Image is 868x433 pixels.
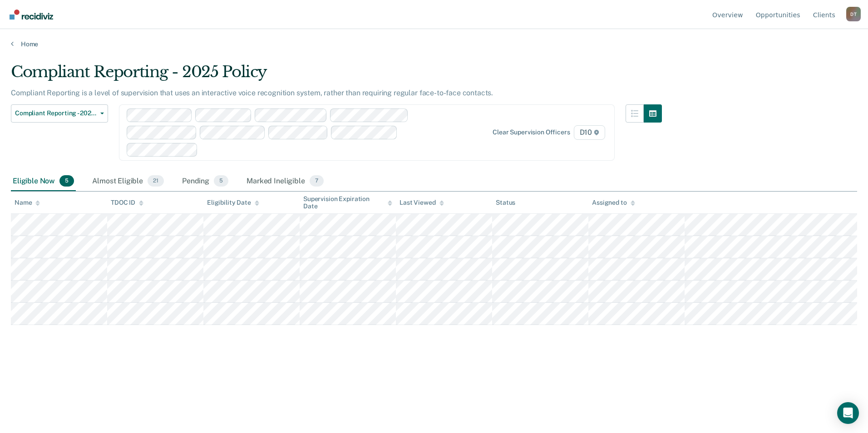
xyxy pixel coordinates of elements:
button: Profile dropdown button [846,7,861,21]
div: Pending5 [180,172,230,192]
span: 21 [148,175,164,187]
div: Compliant Reporting - 2025 Policy [11,63,662,89]
span: 5 [59,175,74,187]
p: Compliant Reporting is a level of supervision that uses an interactive voice recognition system, ... [11,89,493,97]
span: 7 [310,175,324,187]
div: Supervision Expiration Date [303,195,392,211]
div: TDOC ID [111,199,143,207]
div: Marked Ineligible7 [245,172,325,192]
div: Status [496,199,515,207]
div: Name [15,199,40,207]
div: D T [846,7,861,21]
img: Recidiviz [10,10,53,20]
button: Compliant Reporting - 2025 Policy [11,104,108,123]
span: Compliant Reporting - 2025 Policy [15,109,97,117]
div: Eligibility Date [207,199,259,207]
div: Last Viewed [399,199,444,207]
span: D10 [574,125,605,140]
div: Eligible Now5 [11,172,76,192]
span: 5 [214,175,228,187]
div: Assigned to [592,199,635,207]
div: Almost Eligible21 [90,172,166,192]
a: Home [11,40,857,48]
div: Open Intercom Messenger [837,402,859,424]
div: Clear supervision officers [493,128,570,136]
